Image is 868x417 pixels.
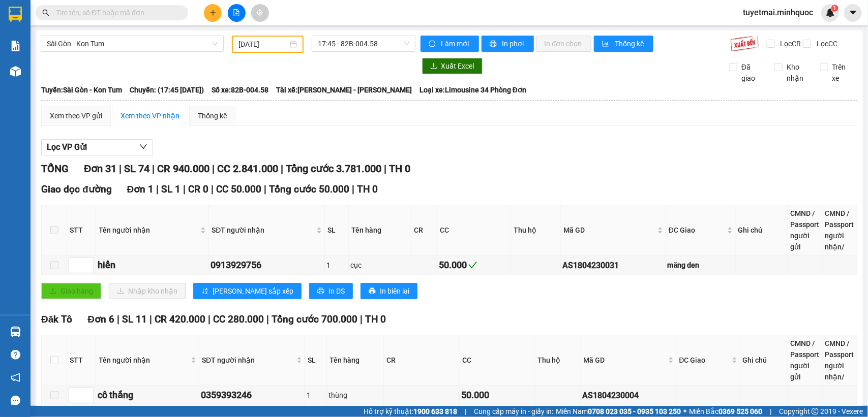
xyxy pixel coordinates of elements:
span: | [212,163,215,175]
span: Lọc CC [813,38,839,49]
span: Sài Gòn - Kon Tum [47,36,218,51]
span: SL 11 [122,313,147,325]
span: Kho nhận [783,61,812,84]
span: caret-down [849,8,858,17]
span: Đơn 6 [87,313,114,325]
span: printer [490,40,498,48]
td: cô thắng [96,386,199,405]
span: Làm mới [441,38,471,49]
div: 50.000 [439,258,509,272]
span: | [264,183,266,195]
td: hiển [96,255,209,275]
span: Cung cấp máy in - giấy in: [474,406,553,417]
span: Tài xế: [PERSON_NAME] - [PERSON_NAME] [276,84,412,95]
span: printer [317,287,324,296]
span: SĐT người nhận [212,224,314,236]
span: | [352,183,354,195]
span: Đơn 1 [127,183,154,195]
span: | [117,313,119,325]
span: CC 2.841.000 [217,163,278,175]
span: check [468,261,477,270]
span: message [11,396,20,405]
span: | [281,163,283,175]
button: downloadNhập kho nhận [109,283,186,299]
span: CR 0 [188,183,208,195]
th: SL [325,205,349,255]
span: Tổng cước 50.000 [269,183,349,195]
th: CR [384,335,460,386]
button: Lọc VP Gửi [41,139,153,155]
span: Số xe: 82B-004.58 [212,84,268,95]
div: cô thắng [98,388,197,402]
span: | [152,163,155,175]
span: Đã giao [737,61,767,84]
th: Thu hộ [535,335,581,386]
button: printerIn DS [309,283,353,299]
button: sort-ascending[PERSON_NAME] sắp xếp [193,283,302,299]
span: 1 [833,5,836,12]
span: notification [11,373,20,382]
th: CR [411,205,437,255]
span: Trên xe [828,61,858,84]
span: Tên người nhận [99,224,198,236]
button: downloadXuất Excel [422,58,483,74]
span: [PERSON_NAME] sắp xếp [213,285,293,297]
span: | [266,313,269,325]
span: sync [429,40,437,48]
div: 0913929756 [211,258,323,272]
span: bar-chart [602,40,611,48]
th: Tên hàng [327,335,384,386]
span: Miền Bắc [689,406,762,417]
span: | [465,406,466,417]
span: | [149,313,152,325]
th: SL [305,335,327,386]
span: | [360,313,363,325]
span: Tên người nhận [99,355,189,366]
div: CMND / Passport người gửi [791,208,820,252]
span: question-circle [11,350,20,360]
button: printerIn biên lai [361,283,417,299]
div: 1 [326,260,347,271]
span: | [384,163,386,175]
span: | [183,183,186,195]
span: Xuất Excel [441,60,474,72]
th: Ghi chú [736,205,788,255]
span: search [42,9,49,16]
img: 9k= [730,36,759,52]
button: bar-chartThống kê [594,36,653,52]
th: Ghi chú [740,335,788,386]
div: Xem theo VP nhận [121,110,179,121]
span: CC 50.000 [216,183,261,195]
td: AS1804230004 [581,386,677,405]
span: CR 420.000 [155,313,205,325]
div: CMND / Passport người gửi [791,338,820,382]
span: Mã GD [563,224,655,236]
b: Tuyến: Sài Gòn - Kon Tum [41,86,122,94]
span: download [430,62,437,71]
button: printerIn phơi [482,36,534,52]
th: Tên hàng [349,205,411,255]
div: cục [350,260,409,271]
span: Thống kê [615,38,645,49]
span: SL 74 [124,163,149,175]
button: caret-down [844,4,862,22]
th: Thu hộ [511,205,561,255]
div: Thống kê [198,110,227,121]
div: măng den [668,260,734,271]
span: Tổng cước 3.781.000 [286,163,381,175]
span: TH 0 [365,313,386,325]
span: Giao dọc đường [41,183,112,195]
div: 1 [307,390,325,401]
span: Tổng cước 700.000 [272,313,357,325]
span: down [139,143,147,151]
sup: 1 [831,5,839,12]
td: 0913929756 [209,255,325,275]
button: aim [251,4,269,22]
span: ⚪️ [683,409,686,413]
span: tuyetmai.minhquoc [735,6,821,19]
span: CR 940.000 [157,163,209,175]
th: CC [437,205,511,255]
span: | [208,313,211,325]
th: STT [67,335,96,386]
button: syncLàm mới [421,36,479,52]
